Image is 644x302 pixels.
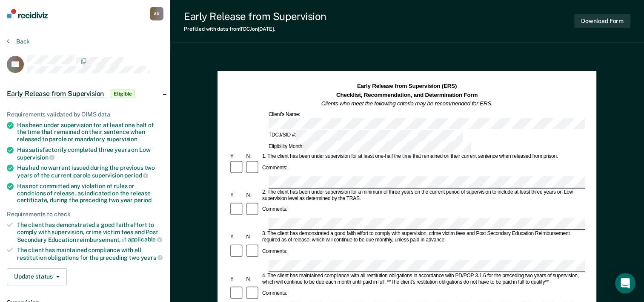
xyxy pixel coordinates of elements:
div: Comments: [261,206,289,213]
div: Has been under supervision for at least one half of the time that remained on their sentence when... [17,122,163,143]
div: The client has maintained compliance with all restitution obligations for the preceding two [17,247,163,261]
button: AK [150,7,163,20]
div: Open Intercom Messenger [615,273,635,293]
div: Comments: [261,248,289,255]
div: Y [229,154,245,160]
button: Update status [7,268,67,285]
div: N [245,276,261,282]
div: N [245,234,261,240]
div: 3. The client has demonstrated a good faith effort to comply with supervision, crime victim fees ... [261,231,585,244]
div: N [245,154,261,160]
div: Prefilled with data from TDCJ on [DATE] . [184,26,326,32]
div: Comments: [261,165,289,171]
div: Eligibility Month: [267,141,472,153]
div: Requirements validated by OIMS data [7,111,163,118]
em: Clients who meet the following criteria may be recommended for ERS. [321,100,493,107]
strong: Checklist, Recommendation, and Determination Form [336,92,478,98]
span: Eligible [111,90,135,98]
div: A K [150,7,163,20]
div: Comments: [261,290,289,297]
div: 4. The client has maintained compliance with all restitution obligations in accordance with PD/PO... [261,273,585,285]
span: Early Release from Supervision [7,90,104,98]
button: Back [7,38,30,45]
span: supervision [17,154,54,161]
span: supervision [106,136,137,142]
div: N [245,192,261,198]
strong: Early Release from Supervision (ERS) [357,83,457,90]
div: Early Release from Supervision [184,10,326,23]
span: period [134,197,152,203]
div: TDCJ/SID #: [267,130,464,142]
span: period [124,172,148,179]
div: Has had no warrant issued during the previous two years of the current parole supervision [17,164,163,179]
span: years [141,254,163,261]
div: 2. The client has been under supervision for a minimum of three years on the current period of su... [261,189,585,202]
div: Y [229,276,245,282]
div: The client has demonstrated a good faith effort to comply with supervision, crime victim fees and... [17,221,163,243]
div: 1. The client has been under supervision for at least one-half the time that remained on their cu... [261,154,585,160]
div: Y [229,234,245,240]
div: Has not committed any violation of rules or conditions of release, as indicated on the release ce... [17,183,163,204]
img: Recidiviz [7,9,48,18]
div: Requirements to check [7,211,163,218]
button: Download Form [574,14,630,28]
div: Has satisfactorily completed three years on Low [17,146,163,161]
span: applicable [128,236,162,243]
div: Y [229,192,245,198]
